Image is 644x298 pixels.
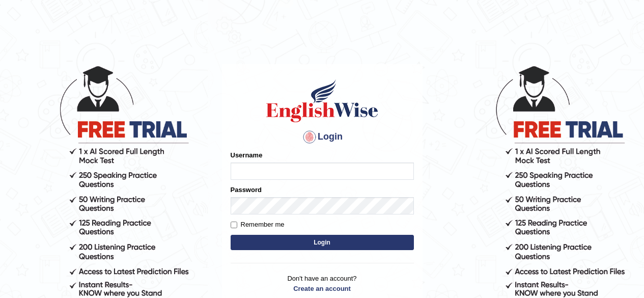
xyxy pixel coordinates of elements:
[231,220,285,230] label: Remember me
[231,235,414,250] button: Login
[231,129,414,145] h4: Login
[264,78,380,124] img: Logo of English Wise sign in for intelligent practice with AI
[231,284,414,293] a: Create an account
[231,185,262,195] label: Password
[231,222,237,228] input: Remember me
[231,150,263,160] label: Username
